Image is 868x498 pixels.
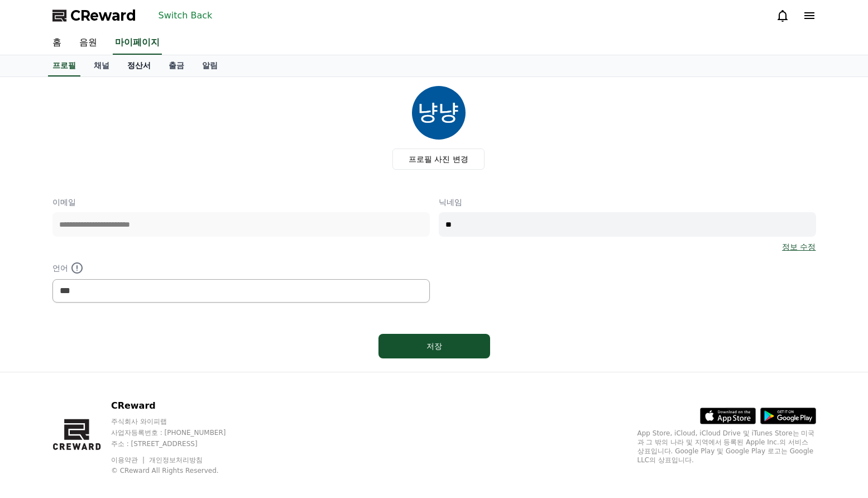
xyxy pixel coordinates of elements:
[113,31,162,55] a: 마이페이지
[401,341,468,352] div: 저장
[52,197,430,208] p: 이메일
[111,456,146,464] a: 이용약관
[52,7,136,25] a: CReward
[111,399,247,413] p: CReward
[70,31,106,55] a: 음원
[111,417,247,426] p: 주식회사 와이피랩
[193,55,227,76] a: 알림
[44,31,70,55] a: 홈
[782,241,816,252] a: 정보 수정
[118,55,160,76] a: 정산서
[111,428,247,437] p: 사업자등록번호 : [PHONE_NUMBER]
[111,466,247,475] p: © CReward All Rights Reserved.
[149,456,203,464] a: 개인정보처리방침
[439,197,816,208] p: 닉네임
[412,86,466,140] img: profile_image
[637,429,816,465] p: App Store, iCloud, iCloud Drive 및 iTunes Store는 미국과 그 밖의 나라 및 지역에서 등록된 Apple Inc.의 서비스 상표입니다. Goo...
[52,261,430,275] p: 언어
[111,439,247,448] p: 주소 : [STREET_ADDRESS]
[378,334,490,358] button: 저장
[70,7,136,25] span: CReward
[160,55,193,76] a: 출금
[392,149,485,170] label: 프로필 사진 변경
[154,7,217,25] button: Switch Back
[48,55,80,76] a: 프로필
[85,55,118,76] a: 채널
